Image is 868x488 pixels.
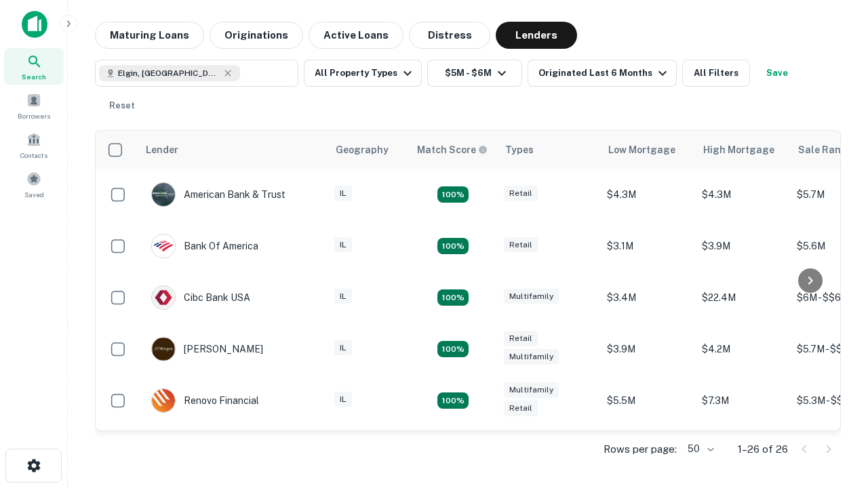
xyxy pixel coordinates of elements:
[309,22,403,49] button: Active Loans
[4,127,64,163] a: Contacts
[18,110,50,121] span: Borrowers
[505,142,534,158] div: Types
[437,186,469,203] div: Matching Properties: 7, hasApolloMatch: undefined
[417,142,488,157] div: Capitalize uses an advanced AI algorithm to match your search with the best lender. The match sco...
[437,238,469,254] div: Matching Properties: 4, hasApolloMatch: undefined
[600,272,695,323] td: $3.4M
[22,11,47,38] img: capitalize-icon.png
[151,182,285,207] div: American Bank & Trust
[409,22,490,49] button: Distress
[504,289,559,304] div: Multifamily
[334,340,352,356] div: IL
[146,142,178,158] div: Lender
[600,323,695,375] td: $3.9M
[504,382,559,398] div: Multifamily
[427,60,522,87] button: $5M - $6M
[695,272,790,323] td: $22.4M
[152,338,175,361] img: picture
[695,323,790,375] td: $4.2M
[437,289,469,306] div: Matching Properties: 4, hasApolloMatch: undefined
[152,286,175,309] img: picture
[417,142,485,157] h6: Match Score
[409,131,497,169] th: Capitalize uses an advanced AI algorithm to match your search with the best lender. The match sco...
[336,142,389,158] div: Geography
[328,131,409,169] th: Geography
[695,426,790,478] td: $3.1M
[334,237,352,253] div: IL
[437,392,469,409] div: Matching Properties: 4, hasApolloMatch: undefined
[4,87,64,124] a: Borrowers
[600,131,695,169] th: Low Mortgage
[4,166,64,203] a: Saved
[738,441,788,457] p: 1–26 of 26
[504,186,538,201] div: Retail
[695,375,790,426] td: $7.3M
[695,220,790,272] td: $3.9M
[504,401,538,416] div: Retail
[504,349,559,365] div: Multifamily
[334,186,352,201] div: IL
[600,375,695,426] td: $5.5M
[608,142,675,158] div: Low Mortgage
[682,439,716,459] div: 50
[210,22,303,49] button: Originations
[334,289,352,304] div: IL
[504,237,538,253] div: Retail
[703,142,774,158] div: High Mortgage
[604,441,677,457] p: Rows per page:
[695,169,790,220] td: $4.3M
[800,380,868,445] iframe: Chat Widget
[600,426,695,478] td: $2.2M
[4,48,64,85] a: Search
[497,131,600,169] th: Types
[304,60,422,87] button: All Property Types
[695,131,790,169] th: High Mortgage
[22,71,46,82] span: Search
[151,337,263,361] div: [PERSON_NAME]
[152,183,175,206] img: picture
[151,234,258,258] div: Bank Of America
[682,60,750,87] button: All Filters
[118,67,220,79] span: Elgin, [GEOGRAPHIC_DATA], [GEOGRAPHIC_DATA]
[138,131,328,169] th: Lender
[600,169,695,220] td: $4.3M
[95,22,204,49] button: Maturing Loans
[100,92,144,119] button: Reset
[437,341,469,357] div: Matching Properties: 4, hasApolloMatch: undefined
[151,388,259,413] div: Renovo Financial
[538,65,671,81] div: Originated Last 6 Months
[528,60,677,87] button: Originated Last 6 Months
[151,285,250,310] div: Cibc Bank USA
[504,331,538,346] div: Retail
[600,220,695,272] td: $3.1M
[24,189,44,200] span: Saved
[152,389,175,412] img: picture
[496,22,577,49] button: Lenders
[755,60,799,87] button: Save your search to get updates of matches that match your search criteria.
[152,235,175,258] img: picture
[334,392,352,407] div: IL
[20,150,47,161] span: Contacts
